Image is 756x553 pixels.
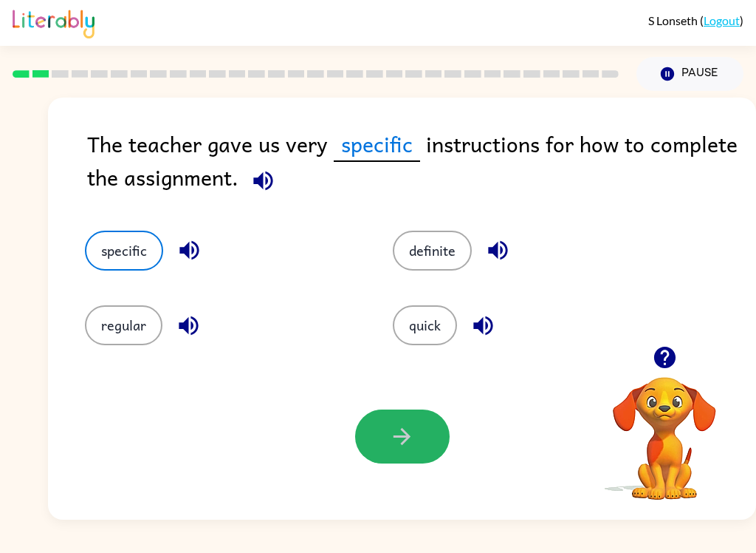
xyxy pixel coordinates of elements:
button: Pause [636,57,743,91]
button: regular [85,305,162,345]
img: Literably [13,6,94,38]
span: S Lonseth [648,13,700,27]
a: Logout [704,13,740,27]
video: Your browser must support playing .mp4 files to use Literably. Please try using another browser. [591,354,738,502]
div: The teacher gave us very instructions for how to complete the assignment. [87,127,756,201]
button: specific [85,231,163,271]
div: ( ) [648,13,743,27]
span: specific [334,127,420,162]
button: definite [393,231,472,271]
button: quick [393,305,457,345]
